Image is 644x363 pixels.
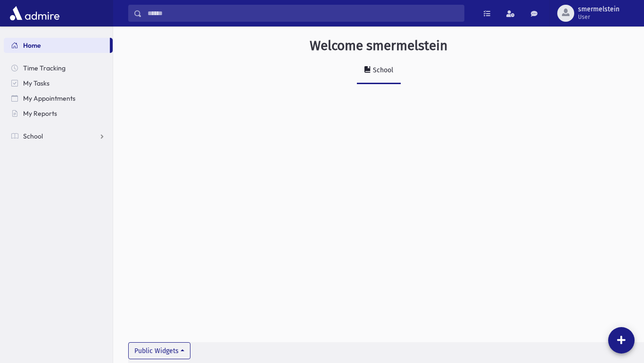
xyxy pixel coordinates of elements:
a: My Appointments [4,91,113,106]
input: Search [142,5,464,22]
button: Public Widgets [128,342,190,359]
span: Home [23,41,41,50]
a: Home [4,38,110,53]
span: School [23,132,43,140]
span: smermelstein [578,6,619,13]
span: User [578,13,619,21]
h3: Welcome smermelstein [310,38,447,54]
span: My Appointments [23,94,75,103]
a: My Tasks [4,76,113,91]
a: School [4,129,113,144]
div: School [371,66,393,74]
span: Time Tracking [23,64,66,72]
img: AdmirePro [8,4,62,23]
a: My Reports [4,106,113,121]
a: Time Tracking [4,60,113,76]
span: My Tasks [23,79,50,87]
span: My Reports [23,109,57,118]
a: School [357,58,401,84]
